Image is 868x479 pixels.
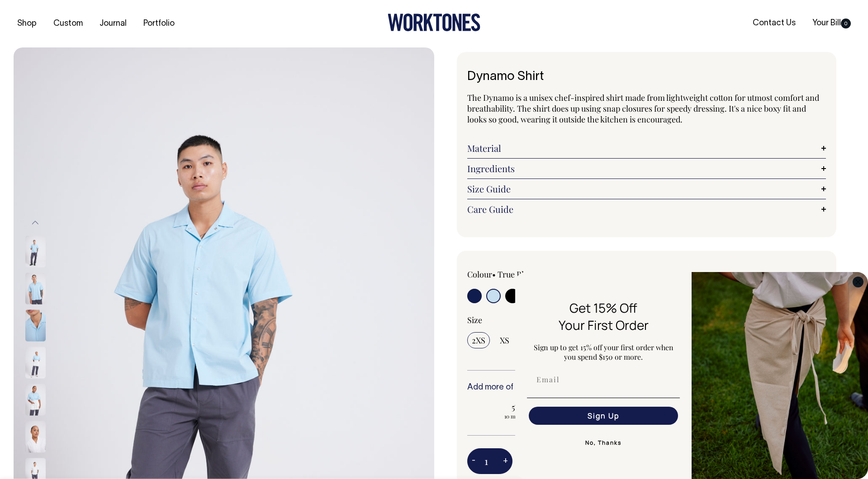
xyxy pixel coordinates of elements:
[25,384,46,415] img: true-blue
[467,452,480,470] button: -
[467,70,826,84] h1: Dynamo Shirt
[498,452,512,470] button: +
[467,143,826,154] a: Material
[809,16,854,31] a: Your Bill0
[529,371,678,389] input: Email
[472,413,578,420] span: 10 more to apply
[25,235,46,267] img: true-blue
[467,92,819,125] span: The Dynamo is a unisex chef-inspired shirt made from lightweight cotton for utmost comfort and br...
[96,16,130,31] a: Journal
[527,398,680,398] img: underline
[25,272,46,304] img: true-blue
[467,399,582,423] input: 5% OFF 10 more to apply
[527,434,680,452] button: No, Thanks
[25,347,46,378] img: true-blue
[25,310,46,341] img: true-blue
[467,163,826,174] a: Ingredients
[14,16,40,31] a: Shop
[569,299,637,316] span: Get 15% Off
[534,343,674,362] span: Sign up to get 15% off your first order when you spend $150 or more.
[472,402,578,413] span: 5% OFF
[500,335,509,346] span: XS
[467,383,826,392] h6: Add more of this item or any other pieces from the collection to save
[28,213,42,233] button: Previous
[692,272,868,479] img: 5e34ad8f-4f05-4173-92a8-ea475ee49ac9.jpeg
[467,183,826,194] a: Size Guide
[50,16,86,31] a: Custom
[495,332,514,348] input: XS
[472,335,485,346] span: 2XS
[140,16,178,31] a: Portfolio
[853,277,863,287] button: Close dialog
[841,19,851,28] span: 0
[559,316,649,333] span: Your First Order
[467,315,826,325] div: Size
[515,272,868,479] div: FLYOUT Form
[25,421,46,452] img: off-white
[498,269,532,280] label: True Blue
[749,16,799,31] a: Contact Us
[529,407,678,425] button: Sign Up
[467,269,611,280] div: Colour
[492,269,496,280] span: •
[467,204,826,215] a: Care Guide
[467,332,490,348] input: 2XS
